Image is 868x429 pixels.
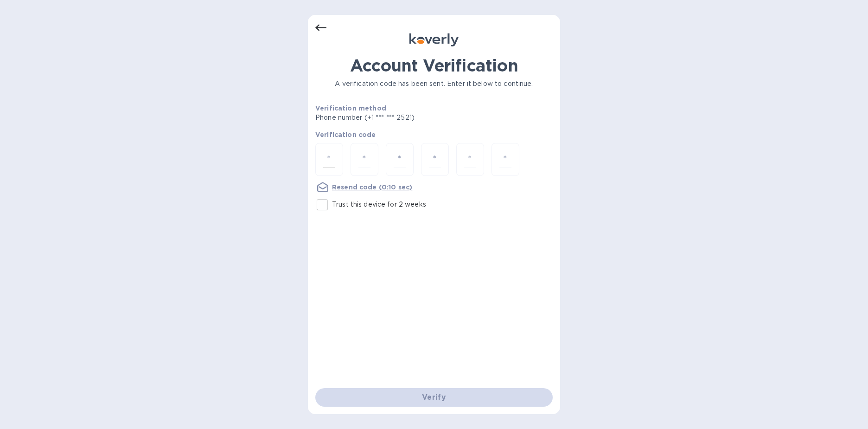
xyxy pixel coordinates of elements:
p: Verification code [315,130,553,139]
p: A verification code has been sent. Enter it below to continue. [315,79,553,89]
h1: Account Verification [315,56,553,75]
b: Verification method [315,104,386,112]
p: Phone number (+1 *** *** 2521) [315,113,485,123]
u: Resend code (0:10 sec) [332,183,412,191]
p: Trust this device for 2 weeks [332,200,426,209]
